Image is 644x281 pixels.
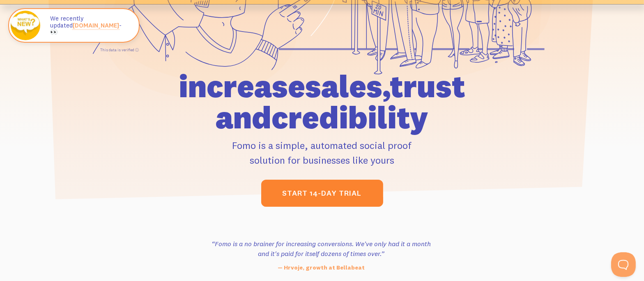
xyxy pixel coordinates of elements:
p: Fomo is a simple, automated social proof solution for businesses like yours [132,138,512,167]
iframe: Help Scout Beacon - Open [611,252,636,277]
a: This data is verified ⓘ [100,48,139,52]
img: Fomo [11,11,40,40]
p: — Hrvoje, growth at Bellabeat [209,263,434,272]
a: start 14-day trial [261,180,383,207]
a: [DOMAIN_NAME] [73,21,119,29]
h1: increase sales, trust and credibility [132,71,512,133]
p: We recently updated - 👀 [50,15,131,36]
h3: “Fomo is a no brainer for increasing conversions. We've only had it a month and it's paid for its... [209,239,434,258]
